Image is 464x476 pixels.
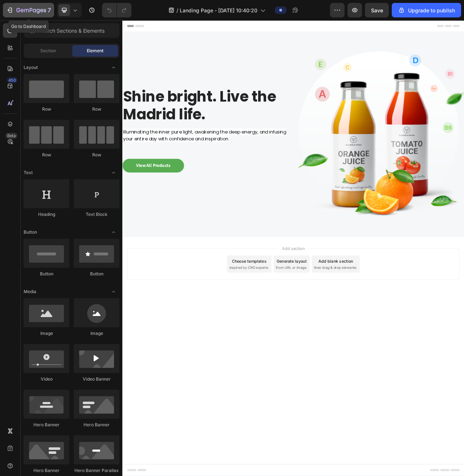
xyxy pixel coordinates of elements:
[24,467,69,474] div: Hero Banner
[24,23,119,38] input: Search Sections & Elements
[74,422,119,428] div: Hero Banner
[24,376,69,382] div: Video
[365,3,389,17] button: Save
[201,287,235,295] span: Add section
[74,467,119,474] div: Hero Banner Parallax
[40,48,56,54] span: Section
[74,376,119,382] div: Video Banner
[3,3,54,17] button: 7
[74,211,119,218] div: Text Block
[24,211,69,218] div: Heading
[108,167,119,178] span: Toggle open
[24,271,69,277] div: Button
[24,229,37,235] span: Button
[24,422,69,428] div: Hero Banner
[371,7,383,13] span: Save
[24,288,36,295] span: Media
[24,106,69,112] div: Row
[24,152,69,158] div: Row
[5,133,17,139] div: Beta
[108,62,119,73] span: Toggle open
[24,169,33,176] span: Text
[87,48,103,54] span: Element
[24,330,69,337] div: Image
[398,7,455,14] div: Upgrade to publish
[74,271,119,277] div: Button
[108,286,119,297] span: Toggle open
[250,303,294,311] div: Add blank section
[122,20,464,476] iframe: Design area
[108,226,119,238] span: Toggle open
[140,303,184,311] div: Choose templates
[7,77,17,83] div: 450
[392,3,461,17] button: Upgrade to publish
[136,312,186,319] span: inspired by CRO experts
[180,7,257,14] span: Landing Page - [DATE] 10:40:20
[176,7,178,14] span: /
[224,26,436,265] img: Alt Image
[102,3,131,17] div: Undo/Redo
[74,330,119,337] div: Image
[74,152,119,158] div: Row
[244,312,298,319] span: then drag & drop elements
[48,6,51,15] p: 7
[196,312,235,319] span: from URL or image
[24,64,38,71] span: Layout
[197,303,235,311] div: Generate layout
[74,106,119,112] div: Row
